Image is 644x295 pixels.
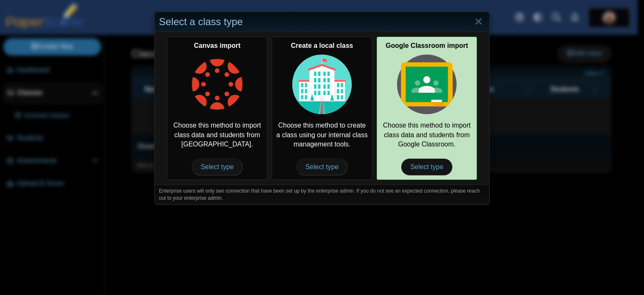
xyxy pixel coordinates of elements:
[377,37,477,180] div: Choose this method to import class data and students from Google Classroom.
[386,42,468,49] b: Google Classroom import
[397,55,457,114] img: class-type-google-classroom.svg
[155,12,489,32] div: Select a class type
[401,159,452,175] span: Select type
[292,55,352,114] img: class-type-local.svg
[296,159,347,175] span: Select type
[272,37,372,180] div: Choose this method to create a class using our internal class management tools.
[167,37,267,180] div: Choose this method to import class data and students from [GEOGRAPHIC_DATA].
[194,42,240,49] b: Canvas import
[187,55,247,114] img: class-type-canvas.png
[472,15,485,29] a: Close
[167,37,267,180] a: Canvas import Choose this method to import class data and students from [GEOGRAPHIC_DATA]. Select...
[192,159,242,175] span: Select type
[291,42,353,49] b: Create a local class
[272,37,372,180] a: Create a local class Choose this method to create a class using our internal class management too...
[377,37,477,180] a: Google Classroom import Choose this method to import class data and students from Google Classroo...
[155,185,489,204] div: Enterprise users will only see connection that have been set up by the enterprise admin. If you d...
